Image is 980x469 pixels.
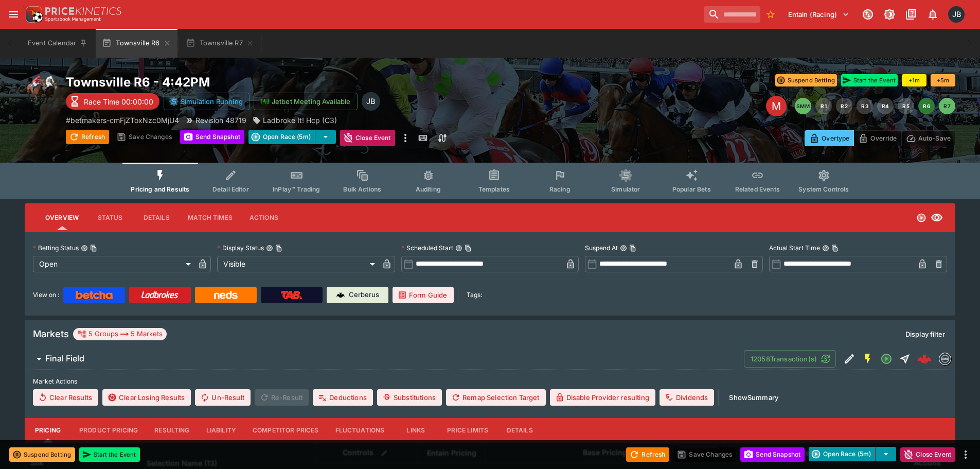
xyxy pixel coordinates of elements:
[620,245,627,252] button: Suspend AtCopy To Clipboard
[902,74,926,86] button: +1m
[253,115,337,126] div: Ladbroke It! Hcp (C3)
[859,350,877,368] button: SGM Enabled
[798,185,849,193] span: System Controls
[876,447,896,461] button: select merge strategy
[76,291,113,299] img: Betcha
[336,291,345,299] img: Cerberus
[33,244,79,252] p: Betting Status
[77,328,163,340] div: 5 Groups 5 Markets
[917,352,932,366] img: logo-cerberus--red.svg
[281,291,302,299] img: TabNZ
[45,7,121,15] img: PriceKinetics
[212,185,249,193] span: Detail Editor
[37,205,87,230] button: Overview
[255,389,309,406] span: Re-Result
[25,349,744,369] button: Final Field
[795,98,811,114] button: SMM
[465,245,472,252] button: Copy To Clipboard
[22,29,94,58] button: Event Calendar
[549,185,571,193] span: Racing
[195,389,250,406] button: Un-Result
[735,185,780,193] span: Related Events
[815,98,832,114] button: R1
[918,133,951,144] p: Auto-Save
[180,29,260,58] button: Townsville R7
[704,6,760,23] input: search
[164,93,250,110] button: Simulation Running
[214,291,237,299] img: Neds
[900,447,955,462] button: Close Event
[762,6,779,23] button: No Bookmarks
[45,17,101,22] img: Sportsbook Management
[740,447,805,462] button: Send Snapshot
[455,245,462,252] button: Scheduled StartCopy To Clipboard
[217,244,264,252] p: Display Status
[805,130,854,146] button: Overtype
[917,352,932,366] div: 96f25c73-b57f-436d-8751-13b7c833b5ac
[744,350,836,368] button: 12058Transaction(s)
[629,245,636,252] button: Copy To Clipboard
[327,418,393,443] button: Fluctuations
[198,418,244,443] button: Liability
[918,98,935,114] button: R6
[133,205,180,230] button: Details
[775,74,837,86] button: Suspend Betting
[939,353,951,365] div: betmakers
[959,448,972,461] button: more
[853,130,901,146] button: Override
[769,244,820,252] p: Actual Start Time
[146,418,198,443] button: Resulting
[393,418,439,443] button: Links
[340,130,395,146] button: Close Event
[496,418,543,443] button: Details
[102,389,191,406] button: Clear Losing Results
[723,389,785,406] button: ShowSummary
[416,185,441,193] span: Auditing
[4,5,23,24] button: open drawer
[478,185,510,193] span: Templates
[81,245,88,252] button: Betting StatusCopy To Clipboard
[33,374,947,389] label: Market Actions
[931,212,943,224] svg: Visible
[870,133,897,144] p: Override
[840,350,859,368] button: Edit Detail
[263,115,337,126] p: Ladbroke It! Hcp (C3)
[948,6,965,23] div: Josh Brown
[836,98,852,114] button: R2
[254,93,358,110] button: Jetbet Meeting Available
[327,287,388,303] a: Cerberus
[877,350,896,368] button: Open
[25,74,58,107] img: horse_racing.png
[766,96,787,116] div: Edit Meeting
[248,130,336,144] div: split button
[33,287,59,303] label: View on :
[880,353,893,365] svg: Open
[244,418,327,443] button: Competitor Prices
[66,115,179,126] p: Copy To Clipboard
[122,163,857,199] div: Event type filters
[195,115,246,126] p: Revision 48719
[248,130,315,144] button: Open Race (5m)
[217,256,379,272] div: Visible
[939,353,951,364] img: betmakers
[362,92,380,111] div: Josh Brown
[805,130,955,146] div: Start From
[585,244,618,252] p: Suspend At
[439,418,496,443] button: Price Limits
[90,245,97,252] button: Copy To Clipboard
[809,447,896,461] div: split button
[399,130,412,146] button: more
[241,205,287,230] button: Actions
[343,185,381,193] span: Bulk Actions
[313,389,373,406] button: Deductions
[831,245,839,252] button: Copy To Clipboard
[401,244,453,252] p: Scheduled Start
[23,4,43,25] img: PriceKinetics Logo
[315,130,336,144] button: select merge strategy
[809,447,876,461] button: Open Race (5m)
[266,245,273,252] button: Display StatusCopy To Clipboard
[822,245,829,252] button: Actual Start TimeCopy To Clipboard
[877,98,894,114] button: R4
[795,98,955,114] nav: pagination navigation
